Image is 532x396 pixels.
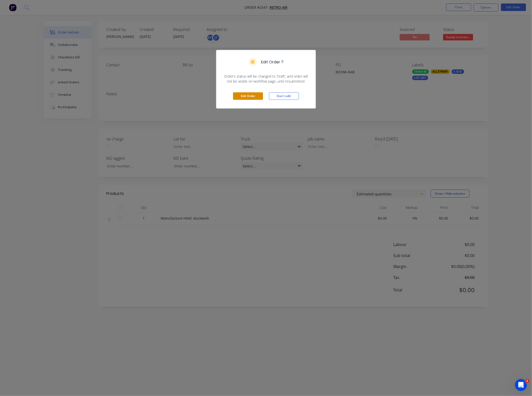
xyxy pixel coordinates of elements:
[525,379,529,383] span: 1
[233,92,263,100] button: Edit Order
[269,92,299,100] button: Don't edit
[515,379,527,391] iframe: Intercom live chat
[261,59,284,65] h5: Edit Order ?
[222,74,310,84] span: Order’s status will be changed to ‘Draft’, and order will not be visible on workflow page, until ...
